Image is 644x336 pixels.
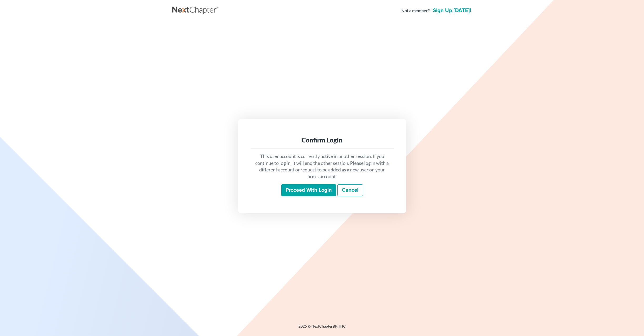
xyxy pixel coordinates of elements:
p: This user account is currently active in another session. If you continue to log in, it will end ... [255,153,390,180]
strong: Not a member? [401,8,430,14]
div: 2025 © NextChapterBK, INC [172,324,472,333]
input: Proceed with login [281,184,336,196]
a: Sign up [DATE]! [432,8,472,13]
div: Confirm Login [255,136,390,144]
a: Cancel [337,184,363,196]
